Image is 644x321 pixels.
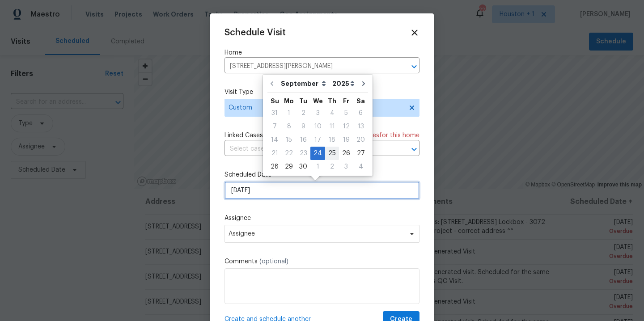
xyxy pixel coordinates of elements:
[267,120,282,133] div: 7
[408,143,420,156] button: Open
[282,107,296,119] div: 1
[271,98,279,104] abbr: Sunday
[296,120,310,133] div: 9
[410,28,419,38] span: Close
[310,147,325,160] div: Wed Sep 24 2025
[353,147,368,160] div: 27
[265,75,279,93] button: Go to previous month
[325,120,339,133] div: Thu Sep 11 2025
[325,106,339,120] div: Thu Sep 04 2025
[353,133,368,147] div: Sat Sep 20 2025
[339,107,353,119] div: 5
[310,160,325,173] div: Wed Oct 01 2025
[325,107,339,119] div: 4
[339,160,353,173] div: 3
[296,147,310,160] div: 23
[282,120,296,133] div: 8
[310,147,325,160] div: 24
[279,77,330,90] select: Month
[353,160,368,173] div: Sat Oct 04 2025
[299,98,307,104] abbr: Tuesday
[313,98,323,104] abbr: Wednesday
[296,107,310,119] div: 2
[357,75,370,93] button: Go to next month
[310,106,325,120] div: Wed Sep 03 2025
[325,147,339,160] div: 25
[353,106,368,120] div: Sat Sep 06 2025
[282,133,296,147] div: Mon Sep 15 2025
[339,147,353,160] div: 26
[267,106,282,120] div: Sun Aug 31 2025
[325,160,339,173] div: Thu Oct 02 2025
[267,147,282,160] div: Sun Sep 21 2025
[325,133,339,147] div: Thu Sep 18 2025
[353,107,368,119] div: 6
[353,160,368,173] div: 4
[296,160,310,173] div: 30
[267,107,282,119] div: 31
[267,134,282,146] div: 14
[310,120,325,133] div: 10
[339,160,353,173] div: Fri Oct 03 2025
[353,120,368,133] div: Sat Sep 13 2025
[225,48,419,57] label: Home
[282,120,296,133] div: Mon Sep 08 2025
[267,133,282,147] div: Sun Sep 14 2025
[282,134,296,146] div: 15
[284,98,294,104] abbr: Monday
[282,160,296,173] div: 29
[356,98,365,104] abbr: Saturday
[330,77,357,90] select: Year
[325,134,339,146] div: 18
[225,59,394,73] input: Enter in an address
[339,133,353,147] div: Fri Sep 19 2025
[339,106,353,120] div: Fri Sep 05 2025
[282,106,296,120] div: Mon Sep 01 2025
[225,131,263,140] span: Linked Cases
[310,133,325,147] div: Wed Sep 17 2025
[225,257,419,266] label: Comments
[267,160,282,173] div: 28
[325,160,339,173] div: 2
[259,258,288,265] span: (optional)
[339,147,353,160] div: Fri Sep 26 2025
[267,147,282,160] div: 21
[225,182,419,199] input: M/D/YYYY
[296,106,310,120] div: Tue Sep 02 2025
[343,98,349,104] abbr: Friday
[225,88,419,97] label: Visit Type
[339,120,353,133] div: Fri Sep 12 2025
[229,230,404,237] span: Assignee
[267,160,282,173] div: Sun Sep 28 2025
[325,147,339,160] div: Thu Sep 25 2025
[225,142,394,156] input: Select cases
[327,131,419,140] span: There are case s for this home
[225,170,419,179] label: Scheduled Date
[282,147,296,160] div: Mon Sep 22 2025
[328,98,336,104] abbr: Thursday
[339,120,353,133] div: 12
[296,134,310,146] div: 16
[296,147,310,160] div: Tue Sep 23 2025
[353,134,368,146] div: 20
[296,120,310,133] div: Tue Sep 09 2025
[225,28,286,37] span: Schedule Visit
[296,133,310,147] div: Tue Sep 16 2025
[310,107,325,119] div: 3
[282,147,296,160] div: 22
[408,60,420,73] button: Open
[310,120,325,133] div: Wed Sep 10 2025
[353,147,368,160] div: Sat Sep 27 2025
[310,134,325,146] div: 17
[310,160,325,173] div: 1
[353,120,368,133] div: 13
[325,120,339,133] div: 11
[267,120,282,133] div: Sun Sep 07 2025
[225,214,419,223] label: Assignee
[296,160,310,173] div: Tue Sep 30 2025
[282,160,296,173] div: Mon Sep 29 2025
[339,134,353,146] div: 19
[229,103,402,112] span: Custom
